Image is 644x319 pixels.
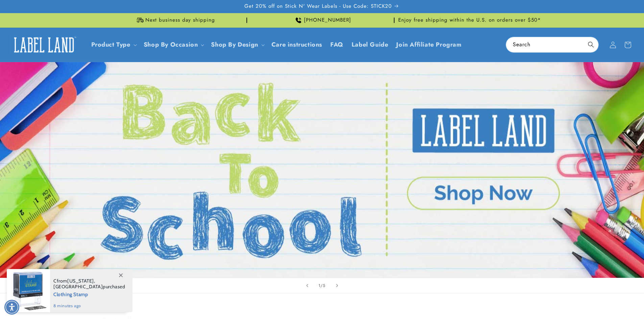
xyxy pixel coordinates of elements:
summary: Shop By Occasion [140,37,207,53]
button: Search [583,37,598,52]
a: Product Type [91,40,130,49]
summary: Shop By Design [207,37,267,53]
span: [PHONE_NUMBER] [304,17,351,24]
div: Accessibility Menu [4,300,19,315]
a: Care instructions [267,37,326,53]
a: Label Guide [348,37,392,53]
span: Label Guide [352,41,388,49]
span: Shop By Occasion [144,41,198,49]
span: Next business day shipping [145,17,215,24]
span: Join Affiliate Program [396,41,461,49]
span: from , purchased [53,278,125,290]
span: [GEOGRAPHIC_DATA] [53,284,103,290]
a: Label Land [8,32,80,58]
span: Clothing Stamp [53,290,125,298]
span: 5 [323,282,326,289]
a: Shop By Design [211,40,258,49]
span: 8 minutes ago [53,303,125,309]
img: Label Land [10,34,78,55]
span: Enjoy free shipping within the U.S. on orders over $50* [398,17,541,24]
span: 1 [318,282,320,289]
summary: Product Type [87,37,140,53]
span: [US_STATE] [67,278,94,284]
a: Join Affiliate Program [392,37,466,53]
span: C [53,278,57,284]
span: Get 20% off on Stick N' Wear Labels - Use Code: STICK20 [244,3,392,10]
iframe: Gorgias live chat messenger [576,290,637,312]
button: Previous slide [300,278,315,293]
span: / [320,282,323,289]
span: FAQ [330,41,343,49]
button: Next slide [330,278,344,293]
div: Announcement [397,13,542,27]
div: Announcement [250,13,395,27]
a: FAQ [326,37,348,53]
span: Care instructions [271,41,322,49]
div: Announcement [102,13,247,27]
